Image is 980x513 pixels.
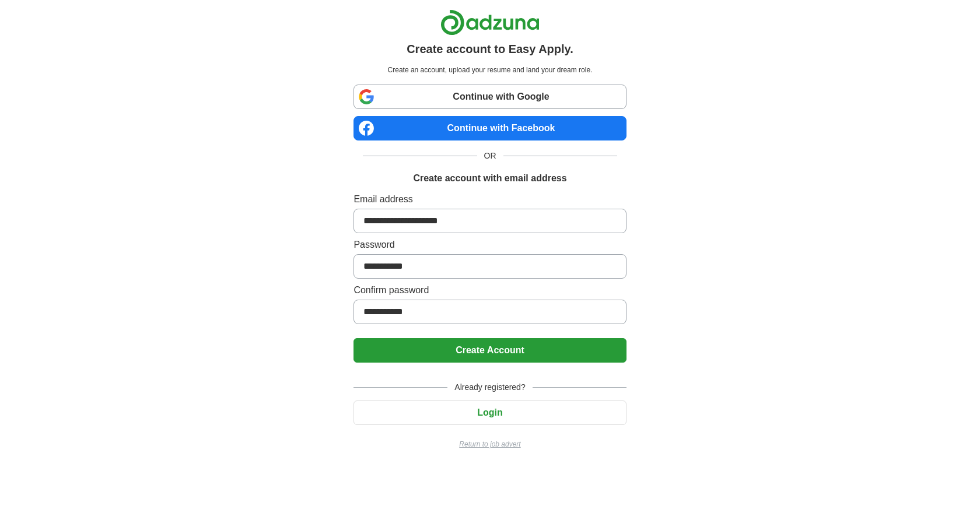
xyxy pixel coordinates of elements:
span: OR [477,150,503,162]
label: Password [353,238,626,252]
img: Adzuna logo [440,9,540,36]
a: Login [353,407,626,417]
h1: Create account with email address [413,171,566,185]
a: Return to job advert [353,439,626,449]
label: Email address [353,192,626,206]
a: Continue with Google [353,85,626,109]
p: Create an account, upload your resume and land your dream role. [356,65,624,75]
button: Login [353,400,626,425]
span: Already registered? [447,381,532,393]
h1: Create account to Easy Apply. [407,40,573,58]
a: Continue with Facebook [353,116,626,140]
label: Confirm password [353,283,626,297]
button: Create Account [353,338,626,363]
